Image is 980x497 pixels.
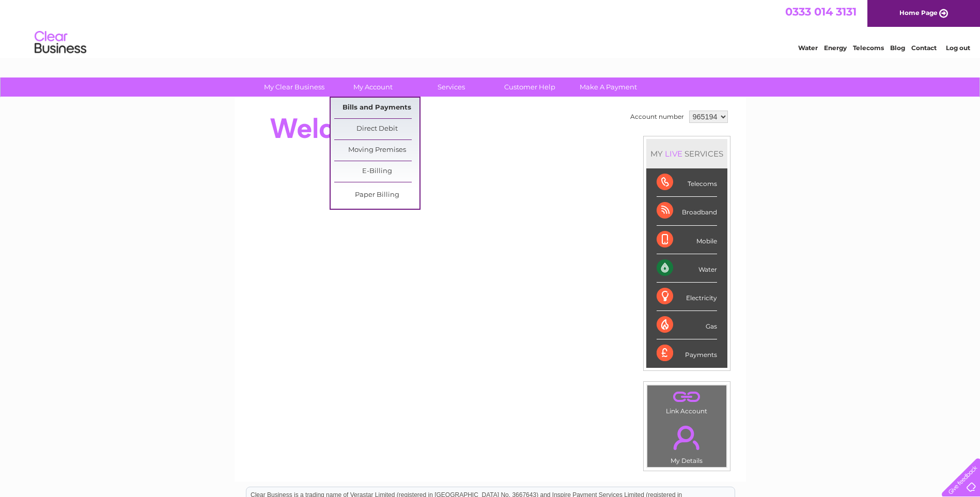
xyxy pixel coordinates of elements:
[566,77,651,97] a: Make A Payment
[798,44,818,52] a: Water
[657,311,717,339] div: Gas
[911,44,937,52] a: Contact
[34,27,87,58] img: logo.png
[890,44,905,52] a: Blog
[663,149,685,159] div: LIVE
[650,388,724,406] a: .
[330,77,415,97] a: My Account
[946,44,970,52] a: Log out
[650,420,724,456] a: .
[785,5,857,18] a: 0333 014 3131
[252,77,337,97] a: My Clear Business
[647,385,727,417] td: Link Account
[657,226,717,254] div: Mobile
[647,417,727,468] td: My Details
[657,283,717,311] div: Electricity
[409,77,494,97] a: Services
[657,339,717,367] div: Payments
[853,44,884,52] a: Telecoms
[246,6,735,50] div: Clear Business is a trading name of Verastar Limited (registered in [GEOGRAPHIC_DATA] No. 3667643...
[646,139,727,168] div: MY SERVICES
[628,108,687,126] td: Account number
[334,161,419,182] a: E-Billing
[657,197,717,225] div: Broadband
[334,119,419,139] a: Direct Debit
[824,44,847,52] a: Energy
[657,254,717,283] div: Water
[487,77,572,97] a: Customer Help
[657,168,717,197] div: Telecoms
[334,140,419,161] a: Moving Premises
[334,98,419,118] a: Bills and Payments
[334,185,419,206] a: Paper Billing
